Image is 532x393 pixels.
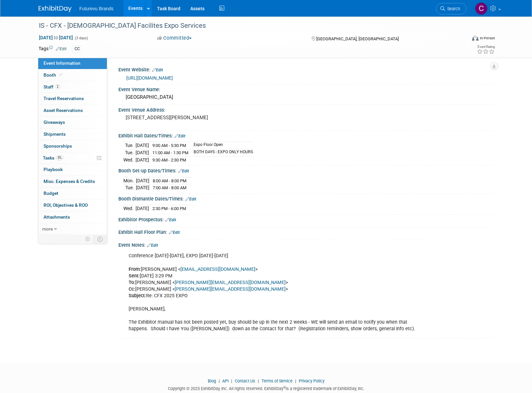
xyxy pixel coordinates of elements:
div: [GEOGRAPHIC_DATA] [123,92,489,102]
a: more [38,223,107,235]
a: ROI, Objectives & ROO [38,199,107,211]
span: Booth [44,72,64,78]
a: Edit [56,47,67,51]
a: Edit [152,68,163,72]
a: Booth [38,69,107,81]
td: Tue. [123,184,136,191]
a: Edit [165,218,176,222]
pre: [STREET_ADDRESS][PERSON_NAME] [126,115,267,121]
span: 0% [56,155,63,160]
a: Contact Us [235,378,255,383]
span: (3 days) [74,36,88,40]
span: 7:00 AM - 8:00 AM [153,185,186,190]
a: [URL][DOMAIN_NAME] [126,75,173,81]
b: Sent: [129,273,140,279]
td: [DATE] [136,177,149,184]
img: ExhibitDay [39,6,72,12]
span: Misc. Expenses & Credits [44,179,95,184]
a: Terms of Service [262,378,293,383]
td: Tags [39,45,67,53]
a: Misc. Expenses & Credits [38,176,107,187]
td: [DATE] [136,142,149,149]
a: API [222,378,229,383]
span: Futurevu Brands [79,6,114,11]
td: Wed. [123,205,136,212]
span: [GEOGRAPHIC_DATA], [GEOGRAPHIC_DATA] [316,36,399,41]
div: Booth Dismantle Dates/Times: [118,194,494,202]
a: Blog [208,378,216,383]
td: [DATE] [136,156,149,163]
b: Subject: [129,293,146,299]
span: Budget [44,191,58,196]
img: CHERYL CLOWES [475,2,487,15]
i: Booth reservation complete [59,73,62,77]
div: In-Person [480,36,495,41]
a: Budget [38,188,107,199]
span: 8:00 AM - 8:00 PM [153,178,186,183]
b: Cc: [129,286,135,292]
div: Event Venue Name: [118,85,494,93]
a: Edit [147,243,158,248]
td: [DATE] [136,184,149,191]
a: Playbook [38,164,107,175]
a: Edit [185,197,196,201]
a: Edit [169,230,180,235]
span: | [256,378,261,383]
a: Attachments [38,211,107,223]
span: Sponsorships [44,143,72,149]
td: Expo Floor Open [190,142,253,149]
span: Attachments [44,214,70,220]
div: Booth Set-up Dates/Times: [118,166,494,174]
span: Shipments [44,131,66,137]
span: 9:00 AM - 5:30 PM [152,143,186,148]
span: Giveaways [44,120,65,125]
img: Format-Inperson.png [472,35,479,41]
div: Event Website: [118,65,494,73]
b: To: [129,280,135,285]
a: Sponsorships [38,140,107,152]
a: Giveaways [38,117,107,128]
td: Mon. [123,177,136,184]
div: Event Venue Address: [118,105,494,113]
div: Exhibitor Prospectus: [118,215,494,223]
span: 9:30 AM - 2:30 PM [152,158,186,162]
span: to [53,35,59,40]
a: Privacy Policy [299,378,325,383]
a: Edit [174,134,185,138]
span: [DATE] [DATE] [39,35,73,41]
td: Toggle Event Tabs [93,235,107,243]
a: Travel Reservations [38,93,107,104]
sup: ® [283,386,286,389]
span: Event Information [44,60,80,66]
b: From: [129,267,141,272]
a: Tasks0% [38,152,107,164]
span: Playbook [44,167,63,172]
td: [DATE] [136,205,149,212]
span: Tasks [43,155,63,161]
span: | [294,378,298,383]
div: Event Rating [477,45,495,49]
td: Tue. [123,142,136,149]
span: ROI, Objectives & ROO [44,202,88,208]
a: [EMAIL_ADDRESS][DOMAIN_NAME] [180,267,255,272]
td: Tue. [123,149,136,157]
div: IS - CFX - [DEMOGRAPHIC_DATA] Facilites Expo Services [37,20,456,32]
span: 2 [55,84,60,89]
div: Event Notes: [118,240,494,249]
td: Personalize Event Tab Strip [82,235,94,243]
a: Event Information [38,57,107,69]
a: [PERSON_NAME][EMAIL_ADDRESS][DOMAIN_NAME] [175,280,286,285]
td: Wed. [123,156,136,163]
td: [DATE] [136,149,149,157]
span: 2:30 PM - 6:00 PM [152,206,186,211]
a: Staff2 [38,81,107,93]
span: Asset Reservations [44,108,83,113]
span: Travel Reservations [44,96,84,101]
div: CC [73,46,82,53]
span: Search [445,6,460,11]
a: Edit [178,169,189,173]
button: Committed [155,35,194,42]
span: | [217,378,221,383]
span: more [42,226,53,232]
div: Event Format [427,34,495,44]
